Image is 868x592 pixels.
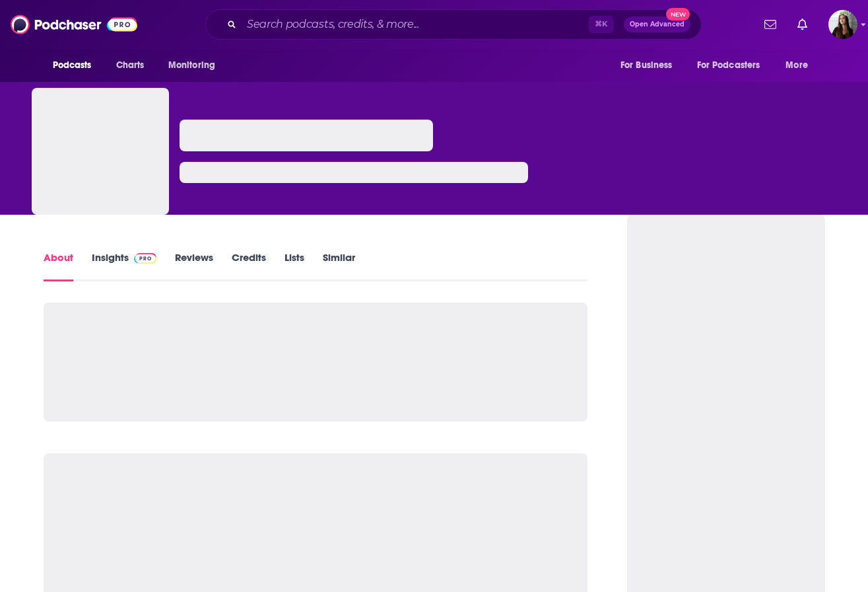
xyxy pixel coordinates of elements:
a: Lists [284,251,304,281]
img: User Profile [828,10,857,39]
a: Similar [323,251,355,281]
span: Logged in as bnmartinn [828,10,857,39]
span: Open Advanced [630,21,684,28]
input: Search podcasts, credits, & more... [242,14,589,35]
a: Show notifications dropdown [759,13,782,36]
button: Open AdvancedNew [624,17,690,32]
span: More [785,56,808,75]
button: open menu [611,53,689,78]
button: Show profile menu [828,10,857,39]
a: Show notifications dropdown [792,13,813,36]
span: Podcasts [53,56,92,75]
a: Credits [232,251,266,281]
img: Podchaser - Follow, Share and Rate Podcasts [11,12,137,37]
button: open menu [159,53,232,78]
span: For Podcasters [697,56,760,75]
a: Reviews [175,251,213,281]
span: ⌘ K [589,16,613,33]
a: About [44,251,73,281]
span: Charts [116,56,145,75]
button: open menu [776,53,824,78]
a: Charts [108,53,152,78]
span: Monitoring [168,56,215,75]
div: Search podcasts, credits, & more... [205,9,702,40]
span: New [666,8,690,20]
img: Podchaser Pro [134,253,157,264]
button: open menu [688,53,780,78]
a: InsightsPodchaser Pro [92,251,157,281]
button: open menu [44,53,109,78]
span: For Business [620,56,673,75]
